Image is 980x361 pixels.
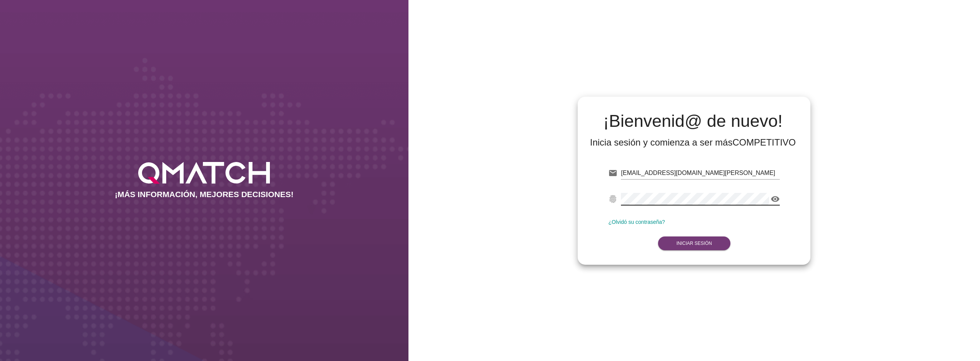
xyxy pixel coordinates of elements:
[590,112,796,130] h2: ¡Bienvenid@ de nuevo!
[658,236,730,250] button: Iniciar Sesión
[115,190,294,199] h2: ¡MÁS INFORMACIÓN, MEJORES DECISIONES!
[621,167,780,179] input: E-mail
[590,136,796,149] div: Inicia sesión y comienza a ser más
[676,241,712,246] strong: Iniciar Sesión
[771,194,780,204] i: visibility
[608,219,665,225] a: ¿Olvidó su contraseña?
[608,194,617,204] i: fingerprint
[732,137,795,147] strong: COMPETITIVO
[608,168,617,178] i: email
